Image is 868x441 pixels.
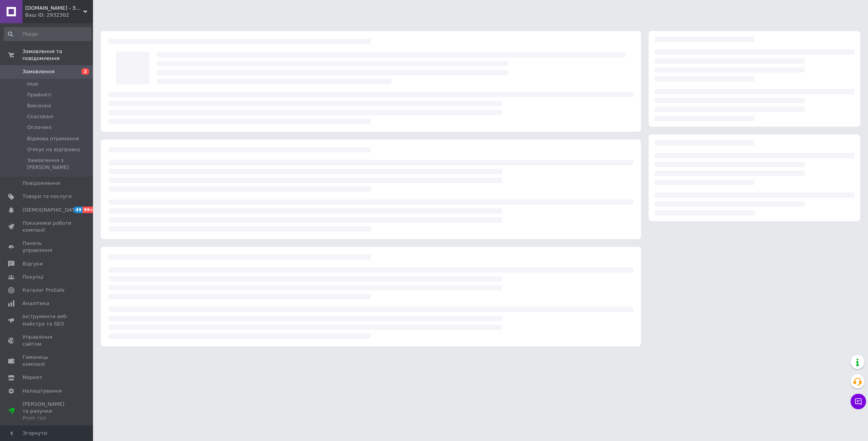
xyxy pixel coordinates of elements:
span: Remkit.pro - Знайдемо все, що вам потрібне! [25,5,83,12]
span: Управління сайтом [22,334,72,348]
span: [PERSON_NAME] та рахунки [22,401,72,422]
span: Інструменти веб-майстра та SEO [22,313,72,327]
span: Замовлення з [PERSON_NAME] [27,157,91,171]
span: Скасовані [27,113,53,120]
span: Маркет [22,374,42,381]
span: Замовлення та повідомлення [22,48,93,62]
span: 2 [81,68,89,75]
span: Оплачені [27,124,52,131]
span: Відгуки [22,260,43,267]
button: Чат з покупцем [851,394,866,409]
span: Панель управління [22,240,72,254]
div: Prom топ [22,415,72,422]
span: Повідомлення [22,180,60,187]
span: 99+ [83,207,95,213]
span: 49 [74,207,83,213]
span: Каталог ProSale [22,287,64,294]
span: Очікує на відправку [27,146,80,153]
span: Замовлення [22,68,55,75]
span: Аналітика [22,300,49,307]
div: Ваш ID: 2932302 [25,12,93,19]
span: Покупці [22,274,43,281]
span: Прийняті [27,91,51,98]
span: Товари та послуги [22,193,72,200]
input: Пошук [4,27,91,41]
span: Нові [27,81,38,88]
span: Виконані [27,102,51,109]
span: Гаманець компанії [22,354,72,368]
span: [DEMOGRAPHIC_DATA] [22,207,80,214]
span: Відмова отримання [27,135,79,142]
span: Показники роботи компанії [22,220,72,234]
span: Налаштування [22,388,62,394]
